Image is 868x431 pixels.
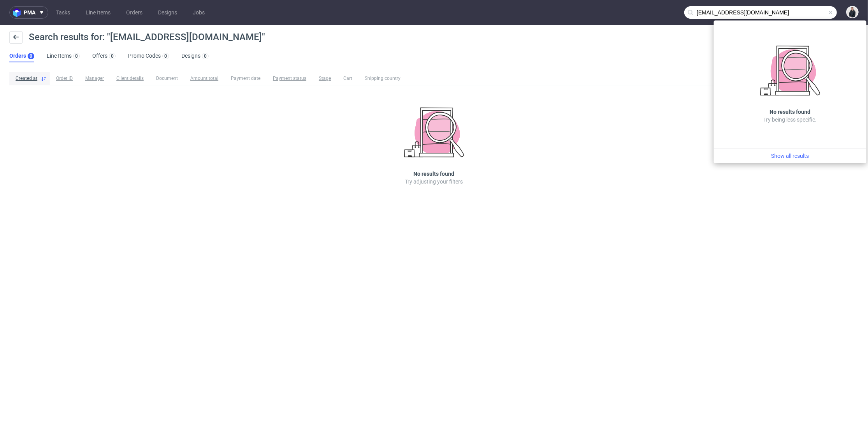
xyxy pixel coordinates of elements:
[190,75,218,82] span: Amount total
[763,116,817,124] p: Try being less specific.
[365,75,401,82] span: Shipping country
[81,6,115,19] a: Line Items
[92,50,116,62] a: Offers0
[111,53,114,59] div: 0
[30,53,32,59] div: 0
[319,75,331,82] span: Stage
[9,50,34,62] a: Orders0
[231,75,260,82] span: Payment date
[153,6,182,19] a: Designs
[16,75,37,82] span: Created at
[343,75,352,82] span: Cart
[128,50,169,62] a: Promo Codes0
[405,178,463,185] p: Try adjusting your filters
[273,75,306,82] span: Payment status
[13,8,24,17] img: logo
[24,10,35,15] span: pma
[85,75,104,82] span: Manager
[188,6,209,19] a: Jobs
[181,50,209,62] a: Designs0
[204,53,207,59] div: 0
[156,75,178,82] span: Document
[164,53,167,59] div: 0
[75,53,78,59] div: 0
[770,108,810,116] h3: No results found
[9,6,48,19] button: pma
[847,7,858,18] img: Adrian Margula
[47,50,80,62] a: Line Items0
[56,75,73,82] span: Order ID
[414,170,455,178] h3: No results found
[116,75,144,82] span: Client details
[121,6,147,19] a: Orders
[51,6,75,19] a: Tasks
[717,152,863,160] a: Show all results
[29,32,265,42] span: Search results for: "[EMAIL_ADDRESS][DOMAIN_NAME]"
